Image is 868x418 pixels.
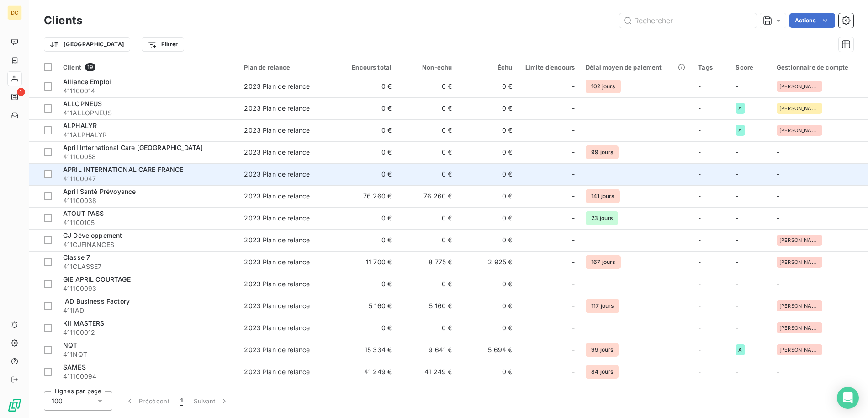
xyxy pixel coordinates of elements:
[244,367,310,376] div: 2023 Plan de relance
[777,192,779,200] span: -
[457,163,518,185] td: 0 €
[397,185,457,207] td: 76 260 €
[586,365,619,379] span: 84 jours
[63,240,233,249] span: 411CJFINANCES
[63,196,233,205] span: 411100038
[397,207,457,229] td: 0 €
[572,323,575,332] span: -
[337,207,397,229] td: 0 €
[244,148,310,157] div: 2023 Plan de relance
[63,108,233,118] span: 411ALLOPNEUS
[789,13,835,28] button: Actions
[44,37,130,52] button: [GEOGRAPHIC_DATA]
[397,163,457,185] td: 0 €
[337,273,397,295] td: 0 €
[736,82,738,90] span: -
[337,97,397,119] td: 0 €
[63,100,102,107] span: ALLOPNEUS
[457,273,518,295] td: 0 €
[63,319,105,327] span: KII MASTERS
[337,361,397,383] td: 41 249 €
[586,145,619,159] span: 99 jours
[180,397,183,406] span: 1
[837,387,859,409] div: Open Intercom Messenger
[63,86,233,96] span: 411100014
[698,148,701,156] span: -
[397,273,457,295] td: 0 €
[63,231,122,239] span: CJ Développement
[63,306,233,315] span: 411IAD
[572,279,575,289] span: -
[337,229,397,251] td: 0 €
[244,345,310,354] div: 2023 Plan de relance
[586,189,619,203] span: 141 jours
[698,214,701,222] span: -
[7,90,21,104] a: 1
[63,262,233,271] span: 411CLASSE7
[586,64,687,71] div: Délai moyen de paiement
[698,126,701,134] span: -
[586,343,619,357] span: 99 jours
[736,280,738,288] span: -
[779,84,820,89] span: [PERSON_NAME]
[736,148,738,156] span: -
[63,188,136,195] span: April Santé Prévoyance
[457,75,518,97] td: 0 €
[698,104,701,112] span: -
[698,192,701,200] span: -
[457,141,518,163] td: 0 €
[397,339,457,361] td: 9 641 €
[63,130,233,139] span: 411ALPHALYR
[63,341,77,349] span: NQT
[779,347,820,353] span: [PERSON_NAME]
[52,397,63,406] span: 100
[63,297,130,305] span: IAD Business Factory
[572,82,575,91] span: -
[63,209,104,217] span: ATOUT PASS
[698,64,725,71] div: Tags
[698,170,701,178] span: -
[777,148,779,156] span: -
[63,174,233,183] span: 411100047
[63,372,233,381] span: 411100094
[736,302,738,310] span: -
[63,144,203,151] span: April International Care [GEOGRAPHIC_DATA]
[244,257,310,267] div: 2023 Plan de relance
[85,63,95,71] span: 19
[337,251,397,273] td: 11 700 €
[175,391,188,411] button: 1
[337,119,397,141] td: 0 €
[523,64,575,71] div: Limite d’encours
[572,148,575,157] span: -
[397,141,457,163] td: 0 €
[397,383,457,405] td: 0 €
[63,166,184,173] span: APRIL INTERNATIONAL CARE FRANCE
[457,295,518,317] td: 0 €
[244,64,331,71] div: Plan de relance
[572,126,575,135] span: -
[736,192,738,200] span: -
[337,383,397,405] td: 0 €
[244,301,310,311] div: 2023 Plan de relance
[779,106,820,111] span: [PERSON_NAME]
[779,325,820,331] span: [PERSON_NAME]
[572,367,575,376] span: -
[738,106,742,111] span: A
[586,255,620,269] span: 167 jours
[337,185,397,207] td: 76 260 €
[244,236,310,245] div: 2023 Plan de relance
[457,119,518,141] td: 0 €
[397,75,457,97] td: 0 €
[63,64,81,71] span: Client
[63,218,233,227] span: 411100105
[244,279,310,289] div: 2023 Plan de relance
[397,251,457,273] td: 8 775 €
[457,185,518,207] td: 0 €
[120,391,175,411] button: Précédent
[457,229,518,251] td: 0 €
[244,170,310,179] div: 2023 Plan de relance
[337,295,397,317] td: 5 160 €
[244,126,310,135] div: 2023 Plan de relance
[63,253,90,261] span: Classe 7
[44,12,82,29] h3: Clients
